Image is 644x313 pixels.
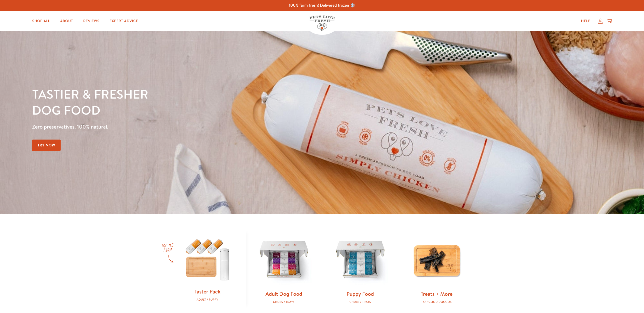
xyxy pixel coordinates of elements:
a: Treats + More [421,290,453,298]
div: Chubs / Trays [330,300,390,304]
div: For good doggos [407,300,467,304]
img: Pets Love Fresh [309,15,335,31]
a: About [56,16,77,26]
p: Zero preservatives. 100% natural. [32,122,418,131]
a: Help [577,16,595,26]
div: Chubs / Trays [254,300,314,304]
a: Puppy Food [347,290,374,298]
a: Taster Pack [194,288,220,295]
a: Expert Advice [105,16,142,26]
h1: Tastier & fresher dog food [32,87,418,118]
a: Adult Dog Food [265,290,302,298]
a: Try Now [32,139,61,151]
a: Shop All [28,16,54,26]
div: Adult / Puppy [177,298,238,301]
a: Reviews [79,16,103,26]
